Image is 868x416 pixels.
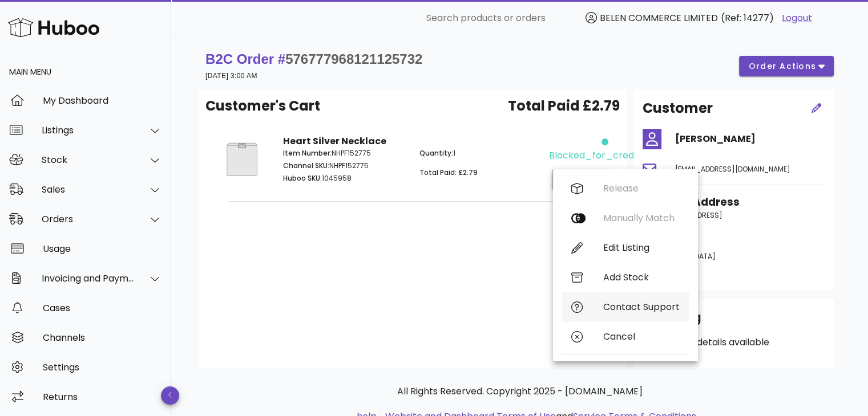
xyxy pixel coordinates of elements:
[603,242,680,253] div: Edit Listing
[42,184,135,195] div: Sales
[419,148,542,158] p: 1
[283,173,322,183] span: Huboo SKU:
[43,362,162,373] div: Settings
[8,15,99,40] img: Huboo Logo
[600,11,718,25] span: BELEN COMMERCE LIMITED
[603,301,680,312] div: Contact Support
[215,134,269,184] img: Product Image
[205,72,257,80] small: [DATE] 3:00 AM
[42,125,135,136] div: Listings
[283,161,329,170] span: Channel SKU:
[283,148,406,158] p: NHPF152775
[283,173,406,183] p: 1045958
[283,161,406,171] p: NHPF152775
[782,11,812,25] a: Logout
[283,148,332,158] span: Item Number:
[43,391,162,402] div: Returns
[43,95,162,106] div: My Dashboard
[748,60,817,72] span: order actions
[205,96,320,116] span: Customer's Cart
[643,336,825,349] p: No shipping details available
[285,51,422,67] span: 576777968121125732
[208,385,831,398] p: All Rights Reserved. Copyright 2025 - [DOMAIN_NAME]
[419,168,478,177] span: Total Paid: £2.79
[42,273,135,284] div: Invoicing and Payments
[43,332,162,343] div: Channels
[675,132,825,146] h4: [PERSON_NAME]
[603,272,680,283] div: Add Stock
[508,96,620,116] span: Total Paid £2.79
[43,243,162,254] div: Usage
[419,148,453,158] span: Quantity:
[739,56,834,76] button: order actions
[552,169,611,190] button: action
[603,331,680,342] div: Cancel
[549,149,640,162] div: blocked_for_credit
[283,134,386,148] strong: Heart Silver Necklace
[42,154,135,165] div: Stock
[205,51,422,67] strong: B2C Order #
[643,98,713,119] h2: Customer
[643,194,825,210] h3: Shipping Address
[643,308,825,336] div: Shipping
[721,11,774,25] span: (Ref: 14277)
[43,303,162,313] div: Cases
[675,164,790,174] span: [EMAIL_ADDRESS][DOMAIN_NAME]
[42,214,135,225] div: Orders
